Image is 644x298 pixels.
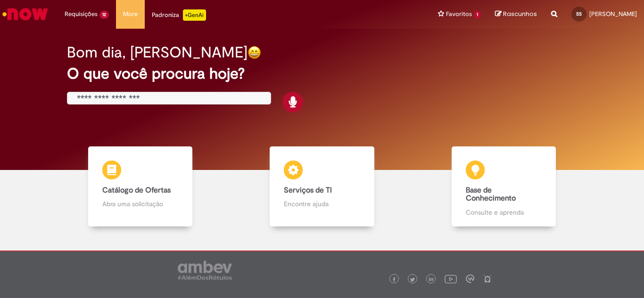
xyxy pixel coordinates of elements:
[123,9,138,19] span: More
[392,277,396,282] img: logo_footer_facebook.png
[231,146,413,226] a: Serviços de TI Encontre ajuda
[446,9,472,19] span: Favoritos
[152,9,206,21] div: Padroniza
[50,146,231,226] a: Catálogo de Ofertas Abra uma solicitação
[284,199,360,209] p: Encontre ajuda
[503,9,537,18] span: Rascunhos
[99,11,109,19] span: 12
[589,10,637,18] span: [PERSON_NAME]
[65,9,98,19] span: Requisições
[67,44,248,61] h2: Bom dia, [PERSON_NAME]
[1,5,50,24] img: ServiceNow
[466,185,516,203] b: Base de Conhecimento
[183,9,206,21] p: +GenAi
[410,277,415,282] img: logo_footer_twitter.png
[466,274,474,283] img: logo_footer_workplace.png
[576,11,582,17] span: SS
[445,273,457,285] img: logo_footer_youtube.png
[284,185,332,195] b: Serviços de TI
[102,185,171,195] b: Catálogo de Ofertas
[495,10,537,19] a: Rascunhos
[413,146,594,226] a: Base de Conhecimento Consulte e aprenda
[466,208,542,217] p: Consulte e aprenda
[483,274,492,283] img: logo_footer_naosei.png
[178,261,232,280] img: logo_footer_ambev_rotulo_gray.png
[67,65,577,82] h2: O que você procura hoje?
[102,199,179,209] p: Abra uma solicitação
[248,46,261,59] img: happy-face.png
[429,277,434,282] img: logo_footer_linkedin.png
[474,11,481,19] span: 1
